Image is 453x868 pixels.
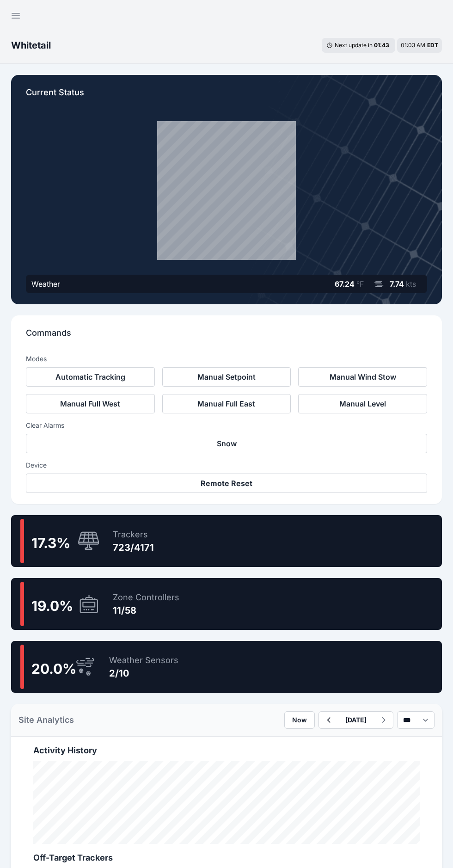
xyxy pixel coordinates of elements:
div: Weather [31,278,60,289]
div: Weather Sensors [109,654,178,667]
h3: Device [26,461,427,470]
button: Manual Full East [162,394,291,413]
span: 17.3 % [31,535,70,551]
span: 19.0 % [31,597,73,614]
h2: Off-Target Trackers [33,851,420,864]
span: kts [406,279,416,289]
span: 67.24 [335,279,355,289]
button: Manual Wind Stow [298,367,427,387]
h3: Clear Alarms [26,421,427,430]
a: 19.0%Zone Controllers11/58 [11,578,442,630]
h2: Site Analytics [18,714,74,726]
div: Zone Controllers [113,591,179,604]
h3: Whitetail [11,39,51,52]
button: Automatic Tracking [26,367,155,387]
div: 723/4171 [113,541,154,554]
div: 2/10 [109,667,178,680]
p: Current Status [26,86,427,106]
h2: Activity History [33,744,420,757]
div: 01 : 43 [374,42,391,49]
button: [DATE] [338,712,374,728]
h3: Modes [26,354,47,363]
span: 7.74 [390,279,404,289]
span: °F [356,279,364,289]
button: Manual Setpoint [162,367,291,387]
span: 01:03 AM [401,42,425,49]
span: 20.0 % [31,660,76,677]
a: 20.0%Weather Sensors2/10 [11,641,442,693]
button: Remote Reset [26,474,427,493]
span: EDT [427,42,438,49]
button: Manual Full West [26,394,155,413]
a: 17.3%Trackers723/4171 [11,515,442,567]
nav: Breadcrumb [11,33,51,57]
div: 11/58 [113,604,179,617]
button: Snow [26,434,427,453]
div: Trackers [113,528,154,541]
button: Manual Level [298,394,427,413]
span: Next update in [335,42,373,49]
p: Commands [26,326,427,347]
button: Now [284,711,315,729]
